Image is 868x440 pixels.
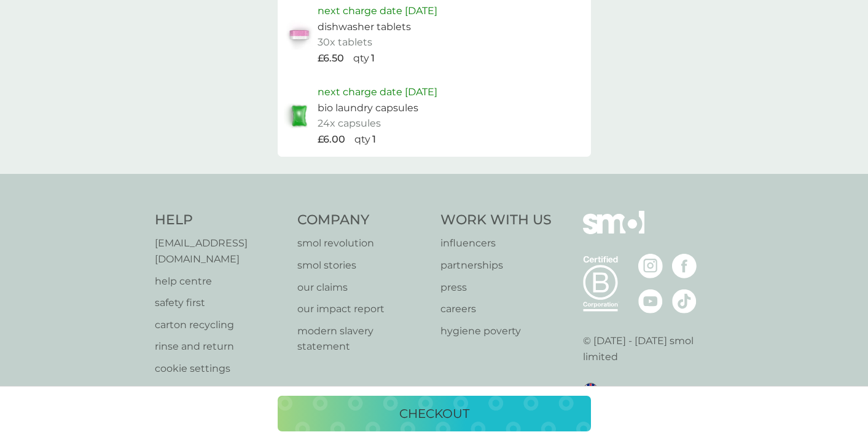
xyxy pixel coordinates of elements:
[583,383,598,398] img: UK flag
[440,235,552,251] a: influencers
[440,301,552,317] a: careers
[297,211,428,230] h4: Company
[440,323,552,339] a: hygiene poverty
[318,34,372,50] p: 30x tablets
[583,211,644,253] img: smol
[440,211,552,230] h4: Work With Us
[353,50,369,66] p: qty
[672,254,697,278] img: visit the smol Facebook page
[155,317,286,333] a: carton recycling
[155,361,286,377] a: cookie settings
[318,50,344,66] p: £6.50
[297,280,428,296] a: our claims
[372,132,376,147] p: 1
[440,257,552,273] a: partnerships
[399,404,469,423] p: checkout
[318,84,437,100] p: next charge date [DATE]
[318,132,345,147] p: £6.00
[318,100,418,116] p: bio laundry capsules
[354,132,370,147] p: qty
[155,235,286,267] a: [EMAIL_ADDRESS][DOMAIN_NAME]
[318,116,381,132] p: 24x capsules
[583,333,714,364] p: © [DATE] - [DATE] smol limited
[638,289,663,313] img: visit the smol Youtube page
[371,50,375,66] p: 1
[297,257,428,273] a: smol stories
[440,280,552,296] a: press
[155,211,286,230] h4: Help
[155,339,286,355] a: rinse and return
[638,254,663,278] img: visit the smol Instagram page
[155,273,286,289] a: help centre
[672,289,697,313] img: visit the smol Tiktok page
[297,323,428,355] a: modern slavery statement
[318,3,437,19] p: next charge date [DATE]
[604,383,619,399] span: UK
[318,19,411,35] p: dishwasher tablets
[297,235,428,251] a: smol revolution
[278,396,591,431] button: checkout
[155,295,286,311] a: safety first
[297,301,428,317] a: our impact report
